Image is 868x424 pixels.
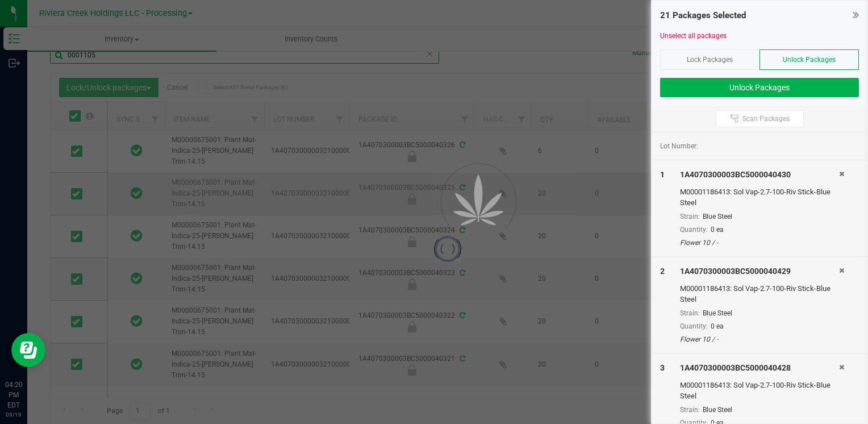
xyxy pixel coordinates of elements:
[680,186,839,209] div: M00001186413: Sol Vap-2.7-100-Riv Stick-Blue Steel
[680,283,839,305] div: M00001186413: Sol Vap-2.7-100-Riv Stick-Blue Steel
[680,334,839,344] div: Flower 10 / -
[680,380,839,402] div: M00001186413: Sol Vap-2.7-100-Riv Stick-Blue Steel
[703,213,732,221] span: Blue Steel
[11,333,45,367] iframe: Resource center
[711,322,724,330] span: 0 ea
[687,56,733,64] span: Lock Packages
[680,309,700,317] span: Strain:
[680,265,839,277] div: 1A4070300003BC5000040429
[660,363,665,372] span: 3
[660,32,727,40] a: Unselect all packages
[680,362,839,374] div: 1A4070300003BC5000040428
[680,169,839,181] div: 1A4070300003BC5000040430
[711,226,724,234] span: 0 ea
[783,56,836,64] span: Unlock Packages
[660,267,665,276] span: 2
[660,141,698,151] span: Lot Number:
[680,322,708,330] span: Quantity:
[703,309,732,317] span: Blue Steel
[680,213,700,221] span: Strain:
[716,110,804,127] button: Scan Packages
[660,78,859,97] button: Unlock Packages
[703,406,732,414] span: Blue Steel
[660,170,665,179] span: 1
[680,226,708,234] span: Quantity:
[742,114,790,123] span: Scan Packages
[680,238,839,248] div: Flower 10 / -
[680,406,700,414] span: Strain:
